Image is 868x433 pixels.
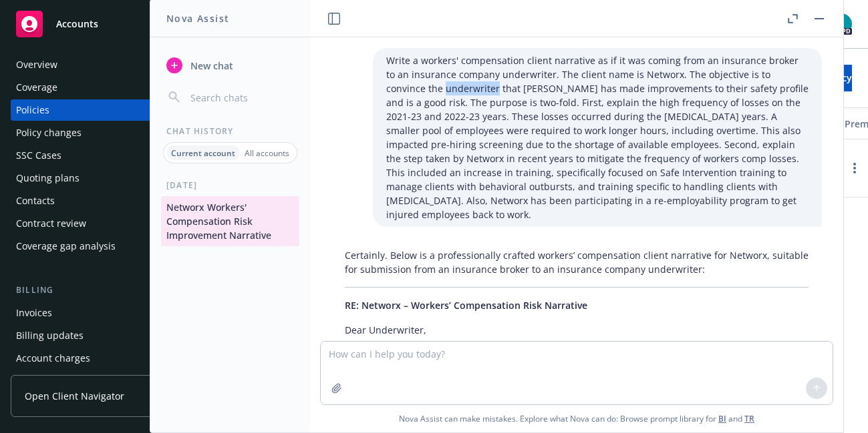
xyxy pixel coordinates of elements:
[744,413,754,424] a: TR
[171,147,235,159] p: Current account
[345,323,809,337] p: Dear Underwriter,
[11,77,176,98] a: Coverage
[56,19,98,29] span: Accounts
[245,147,289,159] p: All accounts
[16,167,80,189] div: Quoting plans
[16,145,61,166] div: SSC Cases
[16,122,82,143] div: Policy changes
[11,348,176,369] a: Account charges
[315,405,838,432] span: Nova Assist can make mistakes. Explore what Nova can do: Browse prompt library for and
[16,325,84,346] div: Billing updates
[11,145,176,166] a: SSC Cases
[161,196,299,246] button: Networx Workers' Compensation Risk Improvement Narrative
[11,122,176,143] a: Policy changes
[16,236,116,257] div: Coverage gap analysis
[11,54,176,75] a: Overview
[11,325,176,346] a: Billing updates
[16,213,86,234] div: Contract review
[16,99,49,121] div: Policies
[16,54,57,75] div: Overview
[345,248,809,276] p: Certainly. Below is a professionally crafted workers’ compensation client narrative for Networx, ...
[11,284,176,297] div: Billing
[16,348,90,369] div: Account charges
[11,236,176,257] a: Coverage gap analysis
[11,302,176,324] a: Invoices
[25,389,124,403] span: Open Client Navigator
[11,213,176,234] a: Contract review
[11,99,176,121] a: Policies
[161,53,299,77] button: New chat
[345,299,587,312] span: RE: Networx – Workers’ Compensation Risk Narrative
[16,190,55,211] div: Contacts
[166,11,229,25] h1: Nova Assist
[150,125,310,137] div: Chat History
[11,5,176,43] a: Accounts
[11,190,176,211] a: Contacts
[188,88,294,107] input: Search chats
[16,302,52,324] div: Invoices
[150,179,310,191] div: [DATE]
[16,77,57,98] div: Coverage
[386,53,809,222] p: Write a workers' compensation client narrative as if it was coming from an insurance broker to an...
[188,59,233,73] span: New chat
[847,160,863,176] a: more
[718,413,726,424] a: BI
[11,167,176,189] a: Quoting plans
